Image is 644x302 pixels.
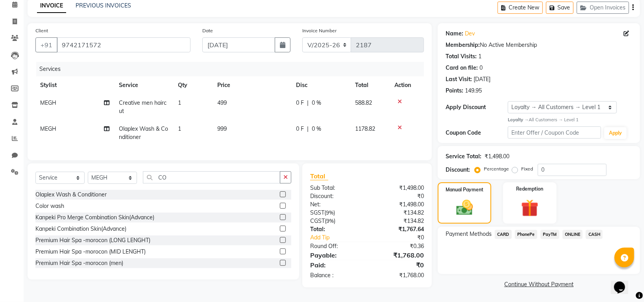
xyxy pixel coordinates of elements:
[446,103,508,111] div: Apply Discount
[508,126,601,139] input: Enter Offer / Coupon Code
[508,117,529,122] strong: Loyalty →
[35,27,48,34] label: Client
[304,217,367,225] div: ( )
[350,76,390,94] th: Total
[178,99,181,106] span: 1
[465,30,475,38] a: Dev
[40,99,56,106] span: MEGH
[57,37,191,52] input: Search by Name/Mobile/Email/Code
[604,127,627,139] button: Apply
[35,191,107,199] div: Olaplex Wash & Conditioner
[355,125,375,132] span: 1178.82
[312,125,321,133] span: 0 %
[35,213,154,222] div: Kanpeki Pro Merge Combination Skin(Advance)
[35,248,146,256] div: Premium Hair Spa -morocon (MID LENGHT)
[367,225,430,233] div: ₹1,767.64
[291,76,350,94] th: Disc
[446,87,463,95] div: Points:
[367,192,430,200] div: ₹0
[310,172,328,180] span: Total
[217,125,227,132] span: 999
[40,125,56,132] span: MEGH
[36,62,430,76] div: Services
[326,218,334,224] span: 9%
[446,41,632,49] div: No Active Membership
[446,230,492,238] span: Payment Methods
[611,271,636,294] iframe: chat widget
[35,259,123,267] div: Premium Hair Spa -morocon (men)
[119,99,167,115] span: Creative men haircut
[474,75,490,83] div: [DATE]
[119,125,168,141] span: Olaplex Wash & Conditioner
[498,2,543,14] button: Create New
[76,2,131,9] a: PREVIOUS INVOICES
[446,30,463,38] div: Name:
[304,250,367,260] div: Payable:
[143,171,280,183] input: Search or Scan
[508,117,632,123] div: All Customers → Level 1
[446,64,478,72] div: Card on file:
[304,209,367,217] div: ( )
[546,2,574,14] button: Save
[390,76,424,94] th: Action
[302,27,337,34] label: Invoice Number
[367,184,430,192] div: ₹1,498.00
[310,217,325,224] span: CGST
[515,230,537,239] span: PhonePe
[516,197,544,219] img: _gift.svg
[484,165,509,172] label: Percentage
[446,129,508,137] div: Coupon Code
[173,76,213,94] th: Qty
[213,76,291,94] th: Price
[304,184,367,192] div: Sub Total:
[516,185,544,193] label: Redemption
[378,233,430,242] div: ₹0
[446,186,483,193] label: Manual Payment
[485,152,509,161] div: ₹1,498.00
[35,202,64,210] div: Color wash
[304,271,367,280] div: Balance :
[35,37,57,52] button: +91
[446,152,481,161] div: Service Total:
[367,250,430,260] div: ₹1,768.00
[465,87,482,95] div: 149.95
[178,125,181,132] span: 1
[304,192,367,200] div: Discount:
[307,125,309,133] span: |
[35,76,114,94] th: Stylist
[367,260,430,270] div: ₹0
[35,236,150,245] div: Premium Hair Spa -morocon (LONG LENGHT)
[446,166,470,174] div: Discount:
[367,217,430,225] div: ₹134.82
[577,2,629,14] button: Open Invoices
[451,198,478,217] img: _cash.svg
[312,99,321,107] span: 0 %
[114,76,173,94] th: Service
[296,99,304,107] span: 0 F
[304,225,367,233] div: Total:
[439,280,638,289] a: Continue Without Payment
[586,230,603,239] span: CASH
[563,230,583,239] span: ONLINE
[355,99,372,106] span: 588.82
[367,242,430,250] div: ₹0.36
[367,200,430,209] div: ₹1,498.00
[310,209,324,216] span: SGST
[304,233,378,242] a: Add Tip
[35,225,126,233] div: Kanpeki Combination Skin(Advance)
[495,230,512,239] span: CARD
[446,52,477,61] div: Total Visits:
[304,200,367,209] div: Net:
[304,242,367,250] div: Round Off:
[296,125,304,133] span: 0 F
[446,75,472,83] div: Last Visit:
[202,27,213,34] label: Date
[521,165,533,172] label: Fixed
[367,271,430,280] div: ₹1,768.00
[367,209,430,217] div: ₹134.82
[479,64,483,72] div: 0
[446,41,480,49] div: Membership:
[217,99,227,106] span: 499
[540,230,559,239] span: PayTM
[478,52,481,61] div: 1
